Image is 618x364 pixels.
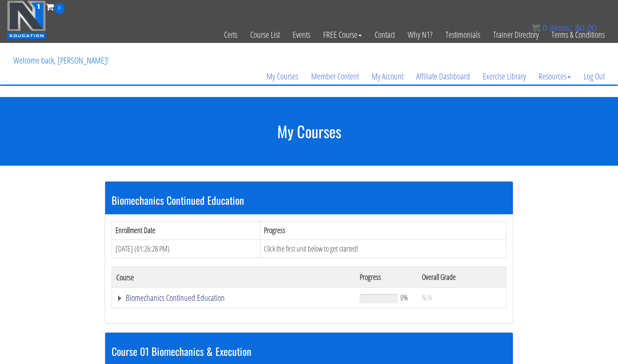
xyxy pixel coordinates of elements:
span: 0 [54,3,65,14]
a: Terms & Conditions [545,14,611,56]
th: Course [112,267,355,288]
span: 0 [542,23,547,33]
a: My Account [365,56,410,97]
a: Certs [218,14,244,56]
span: items: [550,23,573,33]
a: My Courses [260,56,305,97]
th: Enrollment Date [112,221,261,240]
a: Trainer Directory [487,14,545,56]
span: $ [575,23,580,33]
img: n1-education [7,0,46,39]
a: Course List [244,14,286,56]
a: Resources [532,56,577,97]
a: Exercise Library [476,56,532,97]
th: Overall Grade [418,267,506,288]
h3: Biomechanics Continued Education [112,194,506,206]
a: Affiliate Dashboard [410,56,476,97]
a: FREE Course [317,14,368,56]
td: Click the first unit below to get started! [260,240,506,258]
a: 0 [46,1,65,12]
p: Welcome back, [PERSON_NAME]! [7,43,115,78]
a: Member Content [305,56,365,97]
th: Progress [355,267,418,288]
a: 0 items: $0.00 [532,23,597,33]
img: icon11.png [532,24,540,32]
td: N/A [418,288,506,308]
a: Log Out [577,56,611,97]
th: Progress [260,221,506,240]
span: 0% [400,293,408,302]
td: [DATE] (01:26:28 PM) [112,240,261,258]
a: Events [286,14,317,56]
a: Biomechanics Continued Education [116,294,351,302]
h3: Course 01 Biomechanics & Execution [112,346,506,357]
a: Contact [368,14,401,56]
bdi: 0.00 [575,23,597,33]
a: Why N1? [401,14,439,56]
a: Testimonials [439,14,487,56]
